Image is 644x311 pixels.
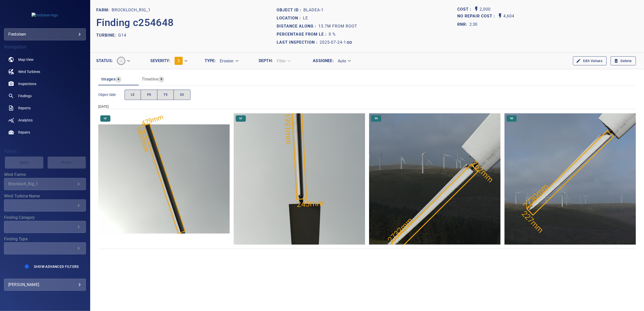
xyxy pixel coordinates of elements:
p: Last Inspection : [277,39,320,45]
span: LE [236,117,245,120]
span: Findings [18,93,32,98]
label: Finding Type [4,237,86,241]
p: bladeA-1 [304,7,324,13]
div: fredolsen [8,30,82,38]
span: Timeline [142,77,158,82]
div: [PERSON_NAME] [8,281,82,289]
span: Images [101,77,115,82]
p: Distance along : [277,23,319,29]
span: SS [180,92,184,98]
p: 0 % [329,31,336,37]
span: SS [507,117,516,120]
p: Object ID : [277,7,304,13]
div: - [113,55,133,67]
div: 3 [171,55,191,67]
span: LE [131,92,135,98]
div: objectSide [125,90,190,100]
p: 2,000 [480,6,491,13]
button: Delete [611,56,636,66]
p: Brockloch_Rig_1 [112,7,151,13]
span: TE [163,92,168,98]
span: Projected additional costs incurred by waiting 1 year to repair. This is a function of possible i... [457,13,497,20]
p: 13.7m from root [319,23,357,29]
div: Finding Type [4,242,86,254]
span: The ratio of the additional incurred cost of repair in 1 year and the cost of repairing today. Fi... [457,20,478,29]
svg: Auto No Repair Cost [497,13,503,19]
p: 2.30 [469,21,478,28]
div: Finding Category [4,221,86,233]
img: fredolsen-logo [32,13,58,18]
div: Brockloch_Rig_1 [8,182,76,186]
span: Repairs [18,130,30,135]
img: Brockloch_Rig_1/G14/2025-07-24-1/2025-07-24-1/image57wp63.jpg [234,113,365,245]
h1: RNR: [457,21,469,28]
div: fredolsen [4,28,86,40]
a: findings noActive [4,90,86,102]
span: The base labour and equipment costs to repair the finding. Does not include the loss of productio... [457,6,473,13]
label: Wind Farms [4,173,86,177]
h1: Cost : [457,7,473,12]
button: SS [174,90,190,100]
h4: Navigation [4,44,86,49]
p: Finding c254648 [96,15,174,30]
span: Map View [18,57,34,62]
div: Auto [334,57,354,65]
button: Edit Values [573,56,606,66]
button: Show Advanced Filters [31,263,82,271]
a: windturbines noActive [4,66,86,78]
label: Severity : [150,59,170,63]
a: map noActive [4,54,86,66]
h1: No Repair Cost : [457,14,497,19]
label: Wind Turbine Name [4,194,86,198]
span: SS [372,117,381,120]
div: Erosion [216,57,242,65]
div: Wind Turbine Name [4,199,86,212]
span: 9 [158,76,164,82]
span: - [117,59,125,63]
img: Brockloch_Rig_1/G14/2025-07-24-1/2025-07-24-1/image54wp60.jpg [369,113,500,245]
label: Type : [205,59,216,63]
label: Assignee : [313,59,333,63]
span: PS [147,92,151,98]
img: Brockloch_Rig_1/G14/2025-07-24-1/2025-07-24-1/image55wp61.jpg [505,113,636,245]
p: FARM: [96,7,112,13]
img: Brockloch_Rig_1/G14/2025-07-24-1/2025-07-24-1/image58wp64.jpg [98,113,230,245]
p: G14 [118,32,126,38]
span: Object Side [98,92,125,97]
h4: Filters [4,149,86,154]
label: Status : [96,59,113,63]
a: repairs noActive [4,126,86,138]
a: 2025-07-24-1 [320,39,352,45]
span: Wind Turbines [18,69,40,74]
span: 4 [115,76,121,82]
a: analytics noActive [4,114,86,126]
span: Analytics [18,118,33,123]
div: [DATE] [98,104,636,109]
p: TURBINE: [96,32,118,38]
p: Percentage from LE : [277,31,329,37]
label: Finding Category [4,216,86,220]
p: Location : [277,15,303,21]
span: Inspections [18,81,36,86]
a: inspections noActive [4,78,86,90]
span: 3 [177,59,180,63]
a: reports noActive [4,102,86,114]
p: 4,604 [503,13,514,20]
button: LE [125,90,141,100]
div: Wind Farms [4,178,86,190]
p: LE [303,15,308,21]
span: Reports [18,106,31,111]
span: LE [101,117,110,120]
div: Filler [273,57,294,65]
p: 2025-07-24-1 [320,39,346,45]
label: Depth : [259,59,273,63]
button: TE [157,90,174,100]
button: PS [141,90,158,100]
svg: Auto Cost [473,6,480,12]
span: Show Advanced Filters [34,265,79,269]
